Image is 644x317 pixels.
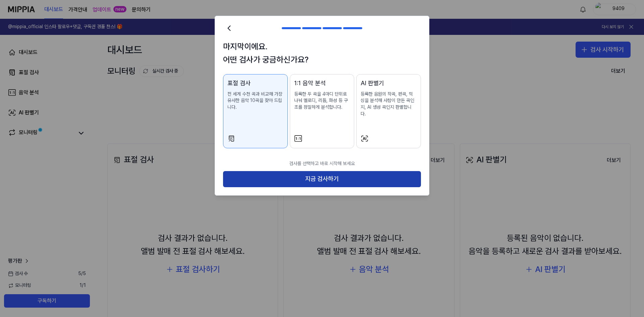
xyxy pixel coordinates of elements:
button: 표절 검사전 세계 수천 곡과 비교해 가장 유사한 음악 10곡을 찾아 드립니다. [223,74,288,148]
p: 전 세계 수천 곡과 비교해 가장 유사한 음악 10곡을 찾아 드립니다. [227,91,283,111]
p: 등록한 음원의 작곡, 편곡, 믹싱을 분석해 사람이 만든 곡인지, AI 생성 곡인지 판별합니다. [361,91,417,117]
p: 등록한 두 곡을 4마디 단위로 나눠 멜로디, 리듬, 화성 등 구조를 정밀하게 분석합니다. [294,91,350,111]
h1: 마지막이에요. 어떤 검사가 궁금하신가요? [223,40,421,66]
div: 표절 검사 [227,78,283,88]
button: 1:1 음악 분석등록한 두 곡을 4마디 단위로 나눠 멜로디, 리듬, 화성 등 구조를 정밀하게 분석합니다. [290,74,355,148]
button: AI 판별기등록한 음원의 작곡, 편곡, 믹싱을 분석해 사람이 만든 곡인지, AI 생성 곡인지 판별합니다. [356,74,421,148]
button: 지금 검사하기 [223,171,421,187]
div: 1:1 음악 분석 [294,78,350,88]
p: 검사를 선택하고 바로 시작해 보세요 [223,156,421,171]
div: AI 판별기 [361,78,417,88]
